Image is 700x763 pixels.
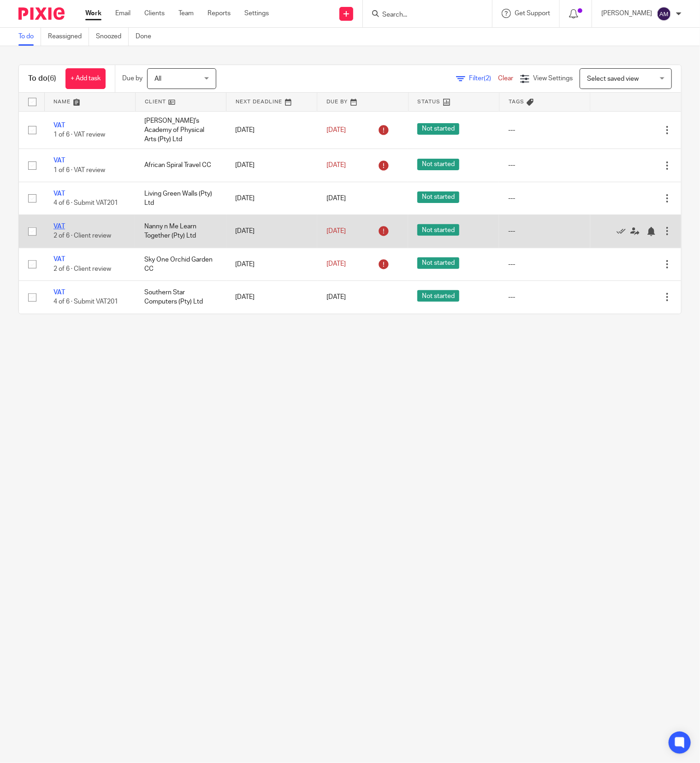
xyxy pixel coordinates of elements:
[53,200,118,206] span: 4 of 6 · Submit VAT201
[226,248,317,280] td: [DATE]
[508,292,581,302] div: ---
[326,162,346,168] span: [DATE]
[515,10,550,17] span: Get Support
[115,9,131,18] a: Email
[178,9,194,18] a: Team
[122,74,142,83] p: Due by
[53,223,65,230] a: VAT
[135,149,226,182] td: African Spiral Travel CC
[53,191,65,197] a: VAT
[53,122,65,129] a: VAT
[601,9,652,18] p: [PERSON_NAME]
[154,76,161,82] span: All
[136,28,158,46] a: Done
[135,281,226,314] td: Southern Star Computers (Pty) Ltd
[617,227,630,236] a: Mark as done
[417,123,459,135] span: Not started
[417,159,459,170] span: Not started
[47,75,56,82] span: (6)
[53,157,65,164] a: VAT
[53,167,105,173] span: 1 of 6 · VAT review
[85,9,101,18] a: Work
[469,75,498,82] span: Filter
[135,215,226,248] td: Nanny n Me Learn Together (Pty) Ltd
[48,28,89,46] a: Reassigned
[508,260,581,269] div: ---
[326,261,346,268] span: [DATE]
[135,248,226,280] td: Sky One Orchid Garden CC
[587,76,639,82] span: Select saved view
[96,28,129,46] a: Snoozed
[326,294,346,300] span: [DATE]
[144,9,165,18] a: Clients
[417,290,459,302] span: Not started
[65,68,106,89] a: + Add task
[226,182,317,215] td: [DATE]
[18,7,65,20] img: Pixie
[18,28,41,46] a: To do
[657,6,671,21] img: svg%3E
[508,161,581,170] div: ---
[244,9,269,18] a: Settings
[417,191,459,203] span: Not started
[53,289,65,296] a: VAT
[53,233,111,239] span: 2 of 6 · Client review
[135,111,226,149] td: [PERSON_NAME]'s Academy of Physical Arts (Pty) Ltd
[208,9,231,18] a: Reports
[28,74,56,83] h1: To do
[226,281,317,314] td: [DATE]
[508,194,581,203] div: ---
[53,131,105,138] span: 1 of 6 · VAT review
[508,227,581,236] div: ---
[498,75,513,82] a: Clear
[508,125,581,135] div: ---
[326,228,346,234] span: [DATE]
[226,149,317,182] td: [DATE]
[226,111,317,149] td: [DATE]
[53,266,111,272] span: 2 of 6 · Client review
[381,11,464,19] input: Search
[53,298,118,305] span: 4 of 6 · Submit VAT201
[53,256,65,262] a: VAT
[135,182,226,215] td: Living Green Walls (Pty) Ltd
[326,195,346,202] span: [DATE]
[326,127,346,133] span: [DATE]
[226,215,317,248] td: [DATE]
[509,99,524,104] span: Tags
[417,224,459,236] span: Not started
[484,75,491,82] span: (2)
[417,257,459,269] span: Not started
[533,75,573,82] span: View Settings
